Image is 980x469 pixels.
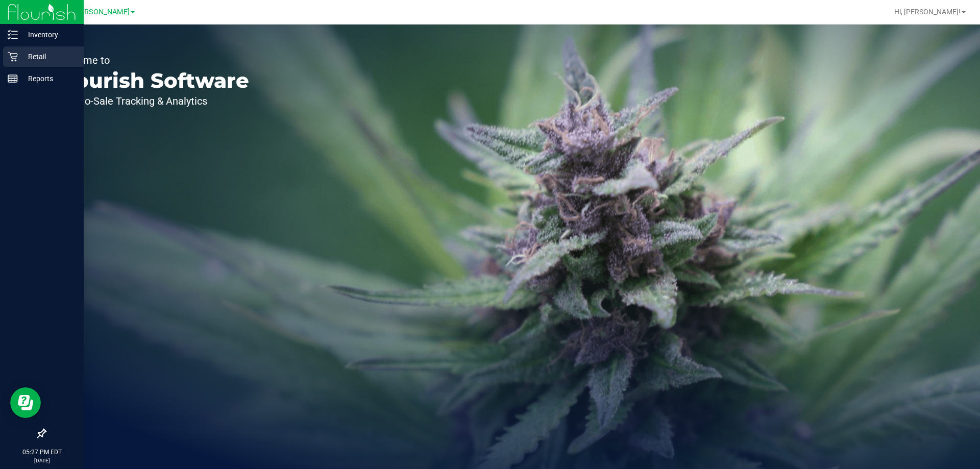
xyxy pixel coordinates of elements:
[73,8,130,16] span: [PERSON_NAME]
[18,51,79,63] p: Retail
[55,55,249,65] p: Welcome to
[18,29,79,41] p: Inventory
[5,448,79,457] p: 05:27 PM EDT
[5,457,79,464] p: [DATE]
[10,387,41,418] iframe: Resource center
[894,8,961,16] span: Hi, [PERSON_NAME]!
[8,73,18,84] inline-svg: Reports
[55,70,249,91] p: Flourish Software
[55,96,249,106] p: Seed-to-Sale Tracking & Analytics
[18,72,79,85] p: Reports
[8,52,18,62] inline-svg: Retail
[8,30,18,40] inline-svg: Inventory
